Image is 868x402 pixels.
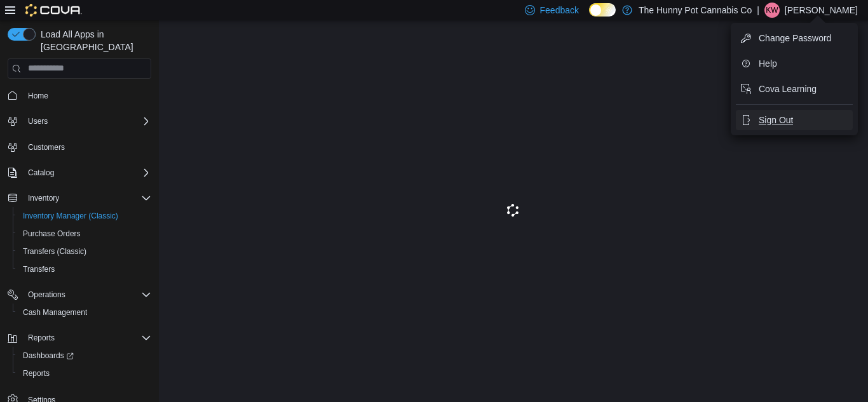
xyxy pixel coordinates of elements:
span: Dashboards [23,351,74,361]
a: Transfers [18,262,60,277]
button: Operations [23,287,71,302]
span: Reports [23,330,151,345]
span: Operations [28,290,65,300]
span: Help [759,57,777,70]
span: Inventory [23,191,151,206]
button: Inventory [23,191,64,206]
button: Catalog [3,164,156,182]
span: Catalog [23,165,151,180]
a: Customers [23,140,70,155]
button: Users [23,114,53,129]
span: Purchase Orders [18,226,151,241]
p: The Hunny Pot Cannabis Co [639,3,752,18]
span: Cash Management [18,305,151,320]
span: Transfers [18,262,151,277]
button: Reports [23,330,60,345]
span: Transfers (Classic) [23,246,86,257]
span: Change Password [759,32,831,44]
button: Users [3,112,156,130]
a: Dashboards [18,348,79,363]
button: Inventory Manager (Classic) [13,207,156,225]
div: Kali Wehlann [764,3,780,18]
span: Reports [23,368,50,379]
span: Catalog [28,168,54,178]
span: Operations [23,287,151,302]
button: Transfers (Classic) [13,243,156,260]
a: Home [23,88,53,104]
button: Reports [13,365,156,382]
span: Home [28,91,48,101]
button: Reports [3,329,156,347]
button: Inventory [3,189,156,207]
span: Inventory [28,193,59,203]
button: Customers [3,138,156,156]
span: Dashboards [18,348,151,363]
a: Reports [18,366,55,381]
p: | [757,3,759,18]
button: Help [736,53,853,74]
span: Purchase Orders [23,229,81,239]
p: [PERSON_NAME] [785,3,858,18]
img: Cova [25,4,82,17]
a: Purchase Orders [18,226,86,241]
span: Reports [28,333,55,343]
button: Operations [3,286,156,304]
span: Users [28,116,48,126]
span: Cova Learning [759,83,817,95]
span: Customers [28,142,65,152]
button: Transfers [13,260,156,278]
span: Reports [18,366,151,381]
a: Inventory Manager (Classic) [18,208,123,224]
button: Home [3,86,156,105]
span: Load All Apps in [GEOGRAPHIC_DATA] [36,28,151,53]
a: Dashboards [13,347,156,365]
span: Feedback [540,4,579,17]
span: KW [766,3,778,18]
span: Cash Management [23,307,87,318]
span: Transfers [23,264,55,274]
span: Inventory Manager (Classic) [23,211,118,221]
button: Sign Out [736,110,853,130]
button: Change Password [736,28,853,48]
span: Customers [23,139,151,155]
a: Cash Management [18,305,92,320]
span: Home [23,88,151,104]
input: Dark Mode [589,3,616,17]
span: Inventory Manager (Classic) [18,208,151,224]
a: Transfers (Classic) [18,244,92,259]
button: Cova Learning [736,79,853,99]
span: Sign Out [759,114,793,126]
button: Cash Management [13,304,156,321]
span: Users [23,114,151,129]
span: Transfers (Classic) [18,244,151,259]
button: Purchase Orders [13,225,156,243]
button: Catalog [23,165,59,180]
